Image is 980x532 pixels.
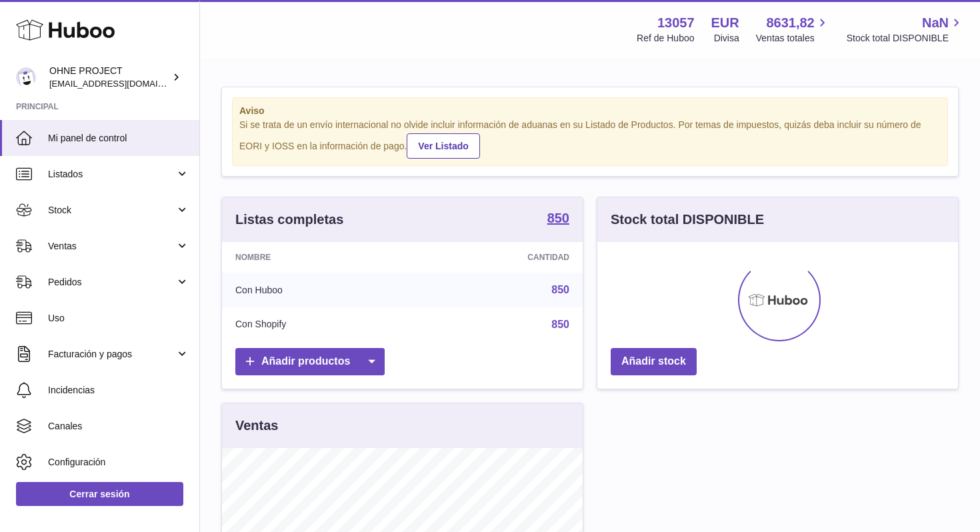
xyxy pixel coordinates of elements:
strong: 13057 [657,14,695,32]
td: Con Huboo [222,273,413,307]
a: Ver Listado [407,133,479,159]
h3: Listas completas [235,211,343,229]
span: Configuración [48,456,189,469]
a: Añadir stock [611,348,697,375]
span: Mi panel de control [48,132,189,145]
div: Ref de Huboo [637,32,694,45]
h3: Ventas [235,417,278,435]
span: Facturación y pagos [48,348,175,361]
a: Cerrar sesión [16,482,183,506]
td: Con Shopify [222,307,413,342]
span: Listados [48,168,175,181]
strong: 850 [547,211,569,225]
a: 850 [551,284,569,295]
img: support@ohneproject.com [16,67,36,87]
span: NaN [922,14,949,32]
span: [EMAIL_ADDRESS][DOMAIN_NAME] [49,78,196,89]
span: Ventas [48,240,175,253]
span: Pedidos [48,276,175,289]
span: Uso [48,312,189,325]
span: Incidencias [48,384,189,397]
div: OHNE PROJECT [49,65,169,90]
div: Divisa [714,32,739,45]
strong: EUR [711,14,739,32]
span: Stock [48,204,175,217]
a: 8631,82 Ventas totales [756,14,830,45]
span: 8631,82 [766,14,814,32]
span: Stock total DISPONIBLE [847,32,964,45]
a: 850 [551,319,569,330]
th: Cantidad [413,242,583,273]
a: 850 [547,211,569,227]
a: Añadir productos [235,348,385,375]
strong: Aviso [239,105,941,117]
span: Ventas totales [756,32,830,45]
span: Canales [48,420,189,433]
h3: Stock total DISPONIBLE [611,211,764,229]
div: Si se trata de un envío internacional no olvide incluir información de aduanas en su Listado de P... [239,119,941,159]
th: Nombre [222,242,413,273]
a: NaN Stock total DISPONIBLE [847,14,964,45]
